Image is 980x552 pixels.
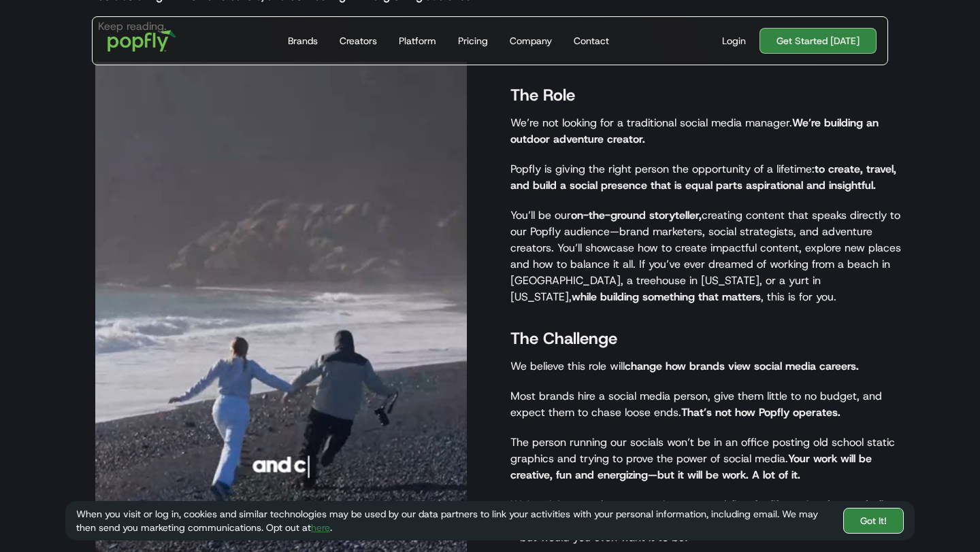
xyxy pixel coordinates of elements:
[76,507,832,534] div: When you visit or log in, cookies and similar technologies may be used by our data partners to li...
[574,34,609,48] div: Contact
[510,328,617,349] strong: The Challenge
[510,34,552,48] div: Company
[568,17,615,65] a: Contact
[510,84,575,106] strong: The Role
[340,34,377,48] div: Creators
[393,17,442,65] a: Platform
[399,34,436,48] div: Platform
[717,34,751,48] a: Login
[681,405,840,419] strong: That’s not how Popfly operates.
[510,388,901,421] p: Most brands hire a social media person, give them little to no budget, and expect them to chase l...
[504,17,557,65] a: Company
[453,17,493,65] a: Pricing
[759,28,877,54] a: Get Started [DATE]
[282,17,323,65] a: Brands
[458,34,488,48] div: Pricing
[311,521,330,534] a: here
[571,208,702,222] strong: on-the-ground storyteller,
[288,34,318,48] div: Brands
[510,161,901,194] p: Popfly is giving the right person the opportunity of a lifetime:
[510,434,901,483] p: The person running our socials won’t be in an office posting old school static graphics and tryin...
[722,34,746,48] div: Login
[625,359,859,373] strong: change how brands view social media careers.
[510,115,901,148] p: We’re not looking for a traditional social media manager.
[510,207,901,305] p: You’ll be our creating content that speaks directly to our Popfly audience—brand marketers, socia...
[98,20,186,61] a: home
[334,17,382,65] a: Creators
[843,508,904,534] a: Got It!
[572,290,761,304] strong: while building something that matters
[510,358,901,375] p: We believe this role will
